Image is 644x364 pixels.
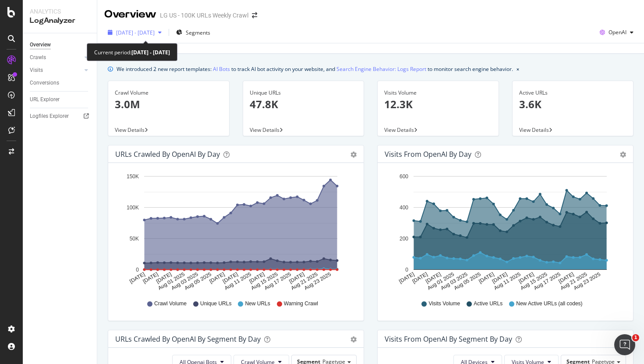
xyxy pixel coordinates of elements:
span: OpenAI [609,28,626,36]
div: Current period: [94,47,170,57]
div: LogAnalyzer [30,16,90,26]
div: Conversions [30,78,59,88]
text: Aug 21 2025 [290,271,319,291]
div: gear [350,152,357,158]
span: Unique URLs [200,300,231,307]
text: 0 [405,267,408,273]
div: Active URLs [519,89,627,97]
iframe: Intercom live chat [614,334,635,355]
div: Overview [104,7,156,22]
text: [DATE] [398,271,415,285]
button: close banner [514,63,521,75]
text: [DATE] [411,271,429,285]
a: Overview [30,40,91,49]
span: View Details [519,126,549,134]
span: View Details [250,126,280,134]
a: URL Explorer [30,95,91,104]
text: Aug 23 2025 [303,271,332,291]
text: 200 [400,236,408,242]
div: Visits from OpenAI by day [385,150,471,159]
text: 400 [400,205,408,211]
span: Warning Crawl [284,300,318,307]
svg: A chart. [115,170,357,292]
a: Crawls [30,53,82,62]
div: gear [620,152,626,158]
text: Aug 23 2025 [573,271,602,291]
span: Crawl Volume [154,300,187,307]
span: Visits Volume [428,300,460,307]
text: [DATE] [558,271,575,285]
div: Visits from OpenAI By Segment By Day [385,335,512,343]
div: URL Explorer [30,95,60,104]
a: Logfiles Explorer [30,112,91,121]
text: Aug 03 2025 [170,271,199,291]
text: [DATE] [208,271,226,285]
div: Analytics [30,7,90,16]
text: 100K [127,205,139,211]
text: [DATE] [517,271,535,285]
svg: A chart. [385,170,626,292]
span: Segments [186,29,210,36]
button: Segments [173,25,214,39]
span: 1 [632,334,639,341]
text: Aug 11 2025 [223,271,252,291]
div: gear [350,336,357,343]
text: Aug 11 2025 [493,271,522,291]
text: Aug 03 2025 [440,271,469,291]
text: [DATE] [491,271,509,285]
a: Search Engine Behavior: Logs Report [336,64,426,74]
text: [DATE] [155,271,173,285]
text: 150K [127,173,139,180]
button: [DATE] - [DATE] [104,25,165,39]
div: arrow-right-arrow-left [252,12,257,18]
a: Visits [30,66,82,75]
div: Visits Volume [384,89,492,97]
text: Aug 17 2025 [533,271,562,291]
a: Conversions [30,78,91,88]
text: Aug 17 2025 [263,271,292,291]
text: Aug 05 2025 [453,271,482,291]
text: Aug 05 2025 [184,271,212,291]
div: Crawl Volume [115,89,223,97]
span: View Details [115,126,145,134]
span: New URLs [245,300,270,307]
text: [DATE] [128,271,146,285]
text: 50K [130,236,139,242]
span: New Active URLs (all codes) [516,300,582,307]
p: 3.0M [115,97,223,112]
text: [DATE] [288,271,306,285]
text: 600 [400,173,408,180]
div: We introduced 2 new report templates: to track AI bot activity on your website, and to monitor se... [117,64,513,74]
text: [DATE] [478,271,495,285]
b: [DATE] - [DATE] [131,49,170,56]
div: Crawls [30,53,46,62]
span: [DATE] - [DATE] [116,29,155,36]
div: Unique URLs [250,89,357,97]
a: AI Bots [213,64,230,74]
text: [DATE] [222,271,239,285]
div: info banner [108,64,633,74]
text: [DATE] [142,271,159,285]
div: Overview [30,40,51,49]
text: Aug 01 2025 [426,271,455,291]
span: View Details [384,126,414,134]
text: 0 [136,267,139,273]
text: [DATE] [248,271,265,285]
text: Aug 21 2025 [559,271,588,291]
p: 12.3K [384,97,492,112]
div: Visits [30,66,43,75]
div: Logfiles Explorer [30,112,69,121]
text: Aug 15 2025 [520,271,548,291]
p: 3.6K [519,97,627,112]
div: URLs Crawled by OpenAI By Segment By Day [115,335,261,343]
text: [DATE] [425,271,442,285]
div: LG US - 100K URLs Weekly Crawl [160,11,248,20]
text: Aug 15 2025 [250,271,279,291]
div: URLs Crawled by OpenAI by day [115,150,220,159]
p: 47.8K [250,97,357,112]
text: Aug 01 2025 [157,271,186,291]
span: Active URLs [474,300,502,307]
button: OpenAI [596,25,637,39]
